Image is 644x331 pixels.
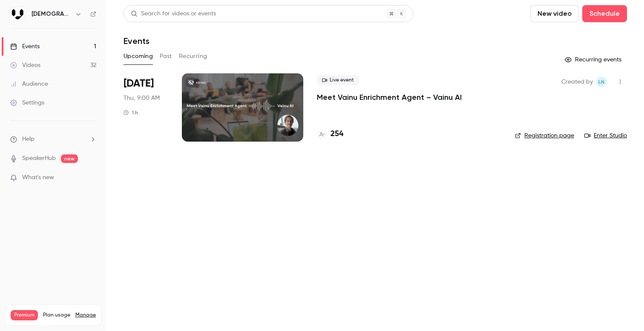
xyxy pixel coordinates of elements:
a: Enter Studio [584,131,627,140]
div: 1 h [124,109,138,116]
span: Live event [317,75,359,85]
li: help-dropdown-opener [10,135,96,144]
span: Plan usage [43,312,70,319]
div: Search for videos or events [131,9,216,18]
div: Videos [10,61,40,70]
h6: [DEMOGRAPHIC_DATA] [32,10,72,18]
button: Recurring [179,49,207,63]
a: Registration page [515,131,574,140]
span: [DATE] [124,77,154,90]
span: Created by [561,77,593,87]
a: Meet Vainu Enrichment Agent – Vainu AI [317,92,462,102]
span: Premium [11,310,38,320]
button: Upcoming [124,49,153,63]
a: SpeakerHub [22,154,56,163]
span: Help [22,135,34,144]
span: Leena Närväinen [596,77,607,87]
span: new [61,154,78,163]
button: New video [530,5,579,22]
a: Manage [75,312,96,319]
div: Events [10,42,40,51]
span: What's new [22,173,54,182]
a: 254 [317,128,343,140]
button: Schedule [582,5,627,22]
div: Aug 28 Thu, 9:00 AM (Europe/Helsinki) [124,73,168,142]
h4: 254 [331,128,343,140]
span: Thu, 9:00 AM [124,94,160,102]
div: Settings [10,99,44,107]
h1: Events [124,36,149,46]
span: LN [598,77,604,87]
img: Vainu [11,7,24,21]
button: Recurring events [561,53,627,67]
div: Audience [10,80,48,88]
button: Past [160,49,172,63]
